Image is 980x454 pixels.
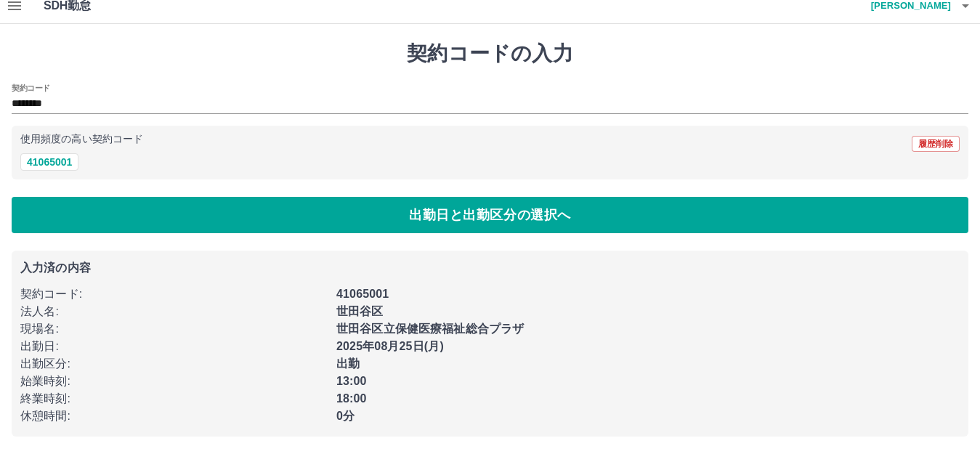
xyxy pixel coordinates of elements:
b: 18:00 [336,392,367,405]
p: 契約コード : [20,285,328,303]
p: 法人名 : [20,303,328,320]
p: 現場名 : [20,320,328,338]
p: 始業時刻 : [20,373,328,390]
h2: 契約コード [12,82,50,94]
b: 世田谷区 [336,305,384,317]
b: 0分 [336,410,355,422]
b: 2025年08月25日(月) [336,340,444,352]
h1: 契約コードの入力 [12,41,968,66]
button: 出勤日と出勤区分の選択へ [12,197,968,233]
p: 出勤区分 : [20,355,328,373]
p: 入力済の内容 [20,262,960,274]
button: 41065001 [20,153,78,171]
p: 終業時刻 : [20,390,328,408]
p: 出勤日 : [20,338,328,355]
b: 41065001 [336,288,389,300]
p: 使用頻度の高い契約コード [20,134,143,145]
button: 履歴削除 [912,136,960,152]
b: 出勤 [336,357,360,370]
p: 休憩時間 : [20,408,328,425]
b: 13:00 [336,375,367,387]
b: 世田谷区立保健医療福祉総合プラザ [336,323,524,335]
